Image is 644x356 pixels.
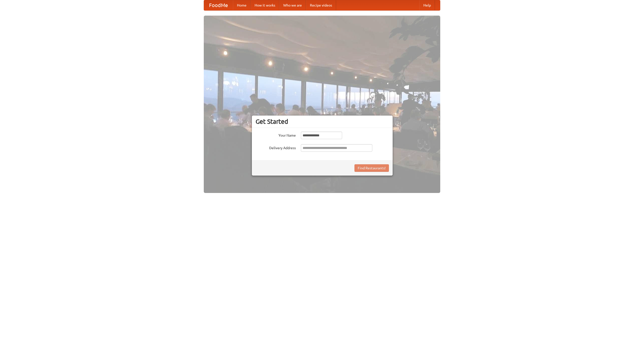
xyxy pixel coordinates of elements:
a: How it works [251,0,279,10]
label: Your Name [256,132,296,138]
label: Delivery Address [256,144,296,150]
a: Who we are [279,0,306,10]
a: Home [233,0,251,10]
a: Recipe videos [306,0,336,10]
button: Find Restaurants! [354,164,389,172]
h3: Get Started [256,118,389,125]
a: FoodMe [204,0,233,10]
a: Help [419,0,435,10]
